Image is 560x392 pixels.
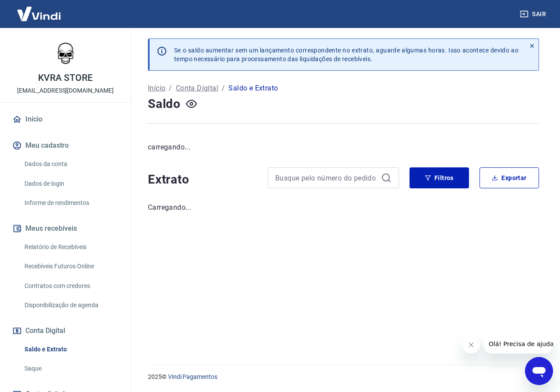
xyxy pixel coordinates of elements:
[148,95,181,113] h4: Saldo
[409,167,469,188] button: Filtros
[21,175,120,193] a: Dados de login
[148,171,257,188] h4: Extrato
[21,257,120,275] a: Recebíveis Futuros Online
[148,142,539,153] p: carregando...
[21,296,120,314] a: Disponibilização de agenda
[10,136,120,155] button: Meu cadastro
[483,334,553,354] iframe: Mensagem da empresa
[17,86,114,95] p: [EMAIL_ADDRESS][DOMAIN_NAME]
[10,321,120,340] button: Conta Digital
[21,155,120,173] a: Dados da conta
[176,83,218,94] a: Conta Digital
[174,46,518,63] p: Se o saldo aumentar sem um lançamento correspondente no extrato, aguarde algumas horas. Isso acon...
[479,167,539,188] button: Exportar
[21,277,120,295] a: Contratos com credores
[275,171,378,184] input: Busque pelo número do pedido
[169,83,172,94] p: /
[21,340,120,358] a: Saldo e Extrato
[518,6,549,22] button: Sair
[222,83,225,94] p: /
[168,373,217,380] a: Vindi Pagamentos
[48,35,83,70] img: fe777f08-c6fa-44d2-bb1f-e2f5fe09f808.jpeg
[5,6,73,13] span: Olá! Precisa de ajuda?
[21,238,120,256] a: Relatório de Recebíveis
[228,83,278,94] p: Saldo e Extrato
[10,0,67,27] img: Vindi
[148,83,165,94] a: Início
[10,219,120,238] button: Meus recebíveis
[148,202,539,213] p: Carregando...
[462,336,480,354] iframe: Fechar mensagem
[525,357,553,385] iframe: Botão para abrir a janela de mensagens
[148,372,539,382] p: 2025 ©
[10,110,120,129] a: Início
[38,73,93,83] p: KVRA STORE
[21,360,120,378] a: Saque
[21,194,120,212] a: Informe de rendimentos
